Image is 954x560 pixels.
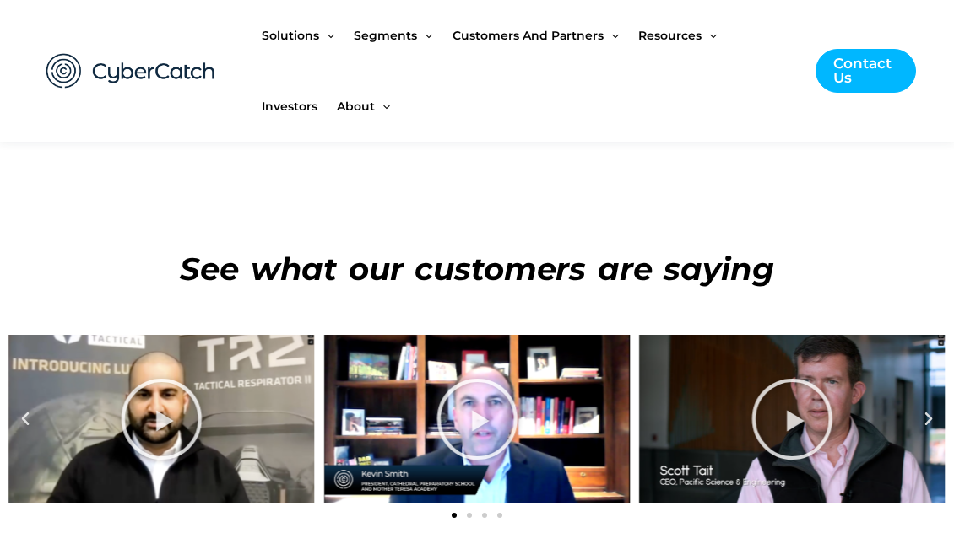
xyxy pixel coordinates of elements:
[467,513,472,518] span: Go to slide 2
[17,411,34,428] div: Previous slide
[375,71,390,142] span: Menu Toggle
[30,36,232,106] img: CyberCatch
[8,245,946,293] h3: See what our customers are saying
[262,71,337,142] a: Investors
[482,513,487,518] span: Go to slide 3
[452,513,457,518] span: Go to slide 1
[337,71,375,142] span: About
[816,49,916,93] a: Contact Us
[262,71,317,142] span: Investors
[497,513,502,518] span: Go to slide 4
[920,411,937,428] div: Next slide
